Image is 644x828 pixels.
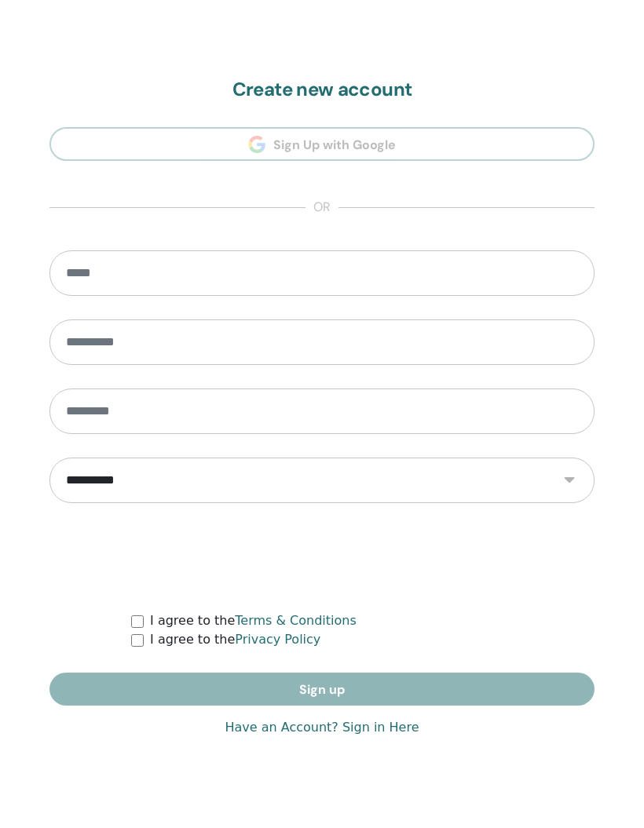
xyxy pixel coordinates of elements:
h2: Create new account [49,78,595,101]
label: I agree to the [150,630,320,649]
label: I agree to the [150,611,357,630]
a: Privacy Policy [235,632,320,647]
span: or [306,199,338,217]
iframe: reCAPTCHA [203,527,441,588]
a: Have an Account? Sign in Here [225,718,419,737]
a: Terms & Conditions [235,613,356,628]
